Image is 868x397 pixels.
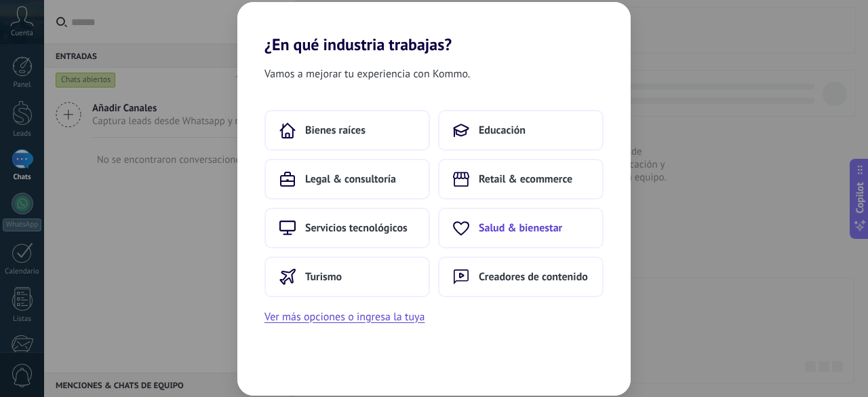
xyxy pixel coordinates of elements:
[479,221,562,235] span: Salud & bienestar
[264,308,425,326] button: Ver más opciones o ingresa la tuya
[438,159,604,200] button: Retail & ecommerce
[305,124,366,137] span: Bienes raíces
[305,172,396,186] span: Legal & consultoría
[305,270,342,284] span: Turismo
[479,124,526,137] span: Educación
[264,257,430,297] button: Turismo
[479,270,588,284] span: Creadores de contenido
[438,208,604,248] button: Salud & bienestar
[264,65,470,83] span: Vamos a mejorar tu experiencia con Kommo.
[305,221,408,235] span: Servicios tecnológicos
[237,2,631,54] h2: ¿En qué industria trabajas?
[438,257,604,297] button: Creadores de contenido
[438,110,604,151] button: Educación
[479,172,572,186] span: Retail & ecommerce
[264,110,430,151] button: Bienes raíces
[264,159,430,200] button: Legal & consultoría
[264,208,430,248] button: Servicios tecnológicos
